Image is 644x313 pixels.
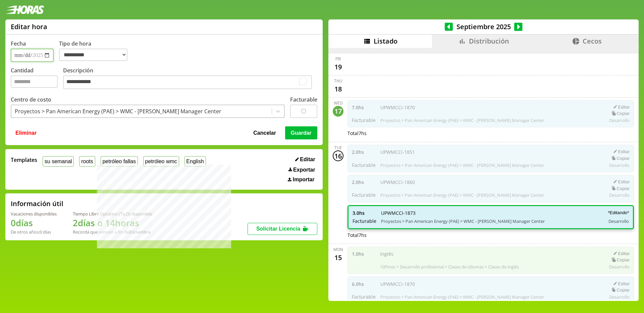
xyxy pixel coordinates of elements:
button: petróleo wmc [143,156,179,167]
label: Descripción [63,67,317,91]
span: Templates [11,156,37,164]
span: Importar [293,177,315,183]
button: Exportar [286,167,317,173]
div: Vacaciones disponibles [11,211,57,217]
button: English [184,156,206,167]
div: scrollable content [328,48,639,300]
div: Tiempo Libre Optativo (TiLO) disponible [73,211,152,217]
button: Editar [293,156,317,163]
select: Tipo de hora [59,49,127,61]
button: Eliminar [13,126,39,139]
button: Cancelar [251,126,278,139]
span: Exportar [293,167,315,173]
textarea: To enrich screen reader interactions, please activate Accessibility in Grammarly extension settings [63,75,312,89]
button: Solicitar Licencia [248,223,317,235]
img: logotipo [5,5,44,14]
span: Listado [374,37,397,46]
div: Mon [333,247,343,252]
b: Diciembre [129,229,151,235]
span: Septiembre 2025 [453,22,514,31]
h1: 2 días o 14 horas [73,217,152,229]
div: Thu [334,78,342,84]
label: Cantidad [11,67,63,91]
div: Total 7 hs [347,130,634,136]
label: Fecha [11,40,26,47]
div: Tue [334,145,342,150]
label: Facturable [290,96,317,103]
div: 19 [333,62,343,72]
div: Wed [334,100,343,106]
div: 15 [333,252,343,263]
button: petróleo fallas [101,156,138,167]
div: Proyectos > Pan American Energy (PAE) > WMC - [PERSON_NAME] Manager Center [15,108,221,115]
div: 17 [333,106,343,117]
div: Fri [335,56,341,62]
label: Tipo de hora [59,40,133,62]
div: Recordá que vencen a fin de [73,229,152,235]
div: 18 [333,84,343,95]
button: roots [79,156,95,167]
span: Cecos [583,37,602,46]
h1: 0 días [11,217,57,229]
input: Cantidad [11,75,58,88]
label: Centro de costo [11,96,51,103]
div: De otros años: 0 días [11,229,57,235]
button: su semanal [43,156,74,167]
button: Guardar [285,126,317,139]
div: 16 [333,150,343,161]
span: Solicitar Licencia [256,226,301,232]
span: Distribución [469,37,509,46]
span: Editar [300,156,315,163]
h2: Información útil [11,199,63,208]
div: Total 7 hs [347,232,634,238]
h1: Editar hora [11,22,47,31]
